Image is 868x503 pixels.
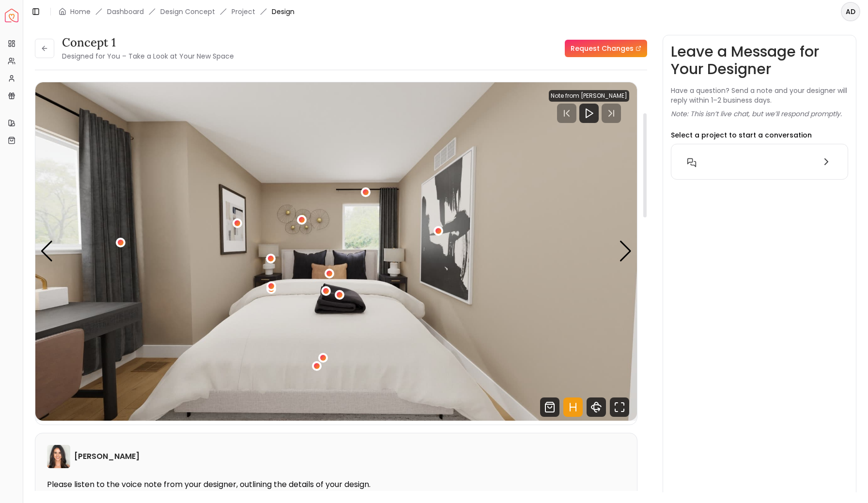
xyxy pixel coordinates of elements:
p: Please listen to the voice note from your designer, outlining the details of your design. [47,480,625,489]
div: Carousel [35,82,637,421]
a: Request Changes [565,40,647,57]
nav: breadcrumb [59,7,294,16]
p: Select a project to start a conversation [671,130,812,140]
img: Angela Amore [47,445,70,468]
div: Previous slide [40,241,53,262]
img: Spacejoy Logo [5,9,18,22]
svg: Play [583,107,595,119]
a: Project [232,7,255,16]
svg: Shop Products from this design [540,397,559,417]
svg: Hotspots Toggle [563,397,583,417]
p: Have a question? Send a note and your designer will reply within 1–2 business days. [671,86,848,105]
h3: concept 1 [62,35,234,50]
a: Spacejoy [5,9,18,22]
a: Dashboard [107,7,144,16]
h3: Leave a Message for Your Designer [671,43,848,78]
small: Designed for You – Take a Look at Your New Space [62,51,234,61]
div: Next slide [619,241,632,262]
img: Design Render 1 [35,82,637,421]
p: Note: This isn’t live chat, but we’ll respond promptly. [671,109,842,119]
span: AD [842,3,859,20]
button: AD [841,2,860,21]
svg: Fullscreen [610,397,629,417]
span: Design [272,7,294,16]
a: Home [70,7,91,16]
div: 1 / 5 [35,82,637,421]
h6: [PERSON_NAME] [74,451,139,462]
div: Note from [PERSON_NAME] [549,90,629,102]
svg: 360 View [587,397,606,417]
li: Design Concept [160,7,215,16]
